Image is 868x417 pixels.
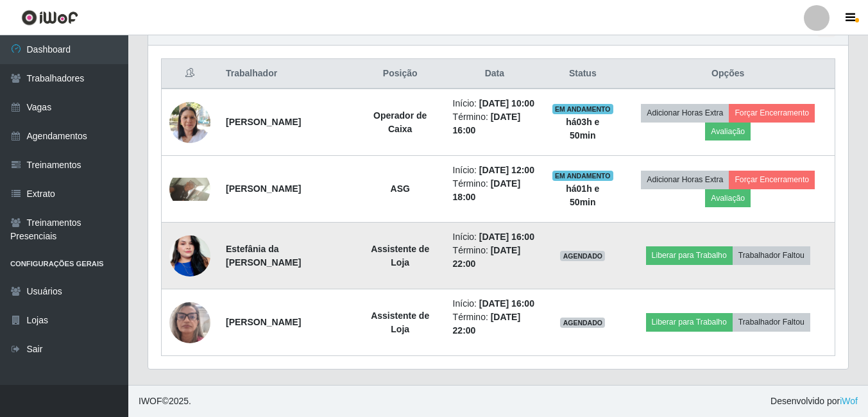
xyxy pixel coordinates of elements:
[371,311,429,334] strong: Assistente de Loja
[729,171,815,189] button: Forçar Encerramento
[840,396,858,406] a: iWof
[729,104,815,122] button: Forçar Encerramento
[646,313,733,331] button: Liberar para Trabalho
[139,395,191,408] span: © 2025 .
[552,171,613,181] span: EM ANDAMENTO
[226,244,301,268] strong: Estefânia da [PERSON_NAME]
[453,164,537,177] li: Início:
[453,177,537,204] li: Término:
[226,183,301,194] strong: [PERSON_NAME]
[445,59,545,89] th: Data
[453,230,537,244] li: Início:
[169,219,210,293] img: 1705535567021.jpeg
[226,317,301,327] strong: [PERSON_NAME]
[453,110,537,137] li: Término:
[733,313,810,331] button: Trabalhador Faltou
[391,183,410,194] strong: ASG
[566,117,599,140] strong: há 03 h e 50 min
[770,395,858,408] span: Desenvolvido por
[169,95,210,149] img: 1726671654574.jpeg
[371,244,429,268] strong: Assistente de Loja
[226,117,301,127] strong: [PERSON_NAME]
[355,59,445,89] th: Posição
[453,297,537,311] li: Início:
[560,251,605,261] span: AGENDADO
[218,59,355,89] th: Trabalhador
[479,165,534,175] time: [DATE] 12:00
[621,59,835,89] th: Opções
[139,396,162,406] span: IWOF
[479,298,534,309] time: [DATE] 16:00
[705,123,751,140] button: Avaliação
[641,171,729,189] button: Adicionar Horas Extra
[169,295,210,350] img: 1713263442145.jpeg
[453,311,537,337] li: Término:
[641,104,729,122] button: Adicionar Horas Extra
[453,97,537,110] li: Início:
[544,59,621,89] th: Status
[169,178,210,201] img: 1757146664616.jpeg
[373,110,427,134] strong: Operador de Caixa
[705,189,751,207] button: Avaliação
[21,10,78,26] img: CoreUI Logo
[733,246,810,264] button: Trabalhador Faltou
[453,244,537,271] li: Término:
[646,246,733,264] button: Liberar para Trabalho
[566,183,599,207] strong: há 01 h e 50 min
[479,232,534,242] time: [DATE] 16:00
[560,318,605,328] span: AGENDADO
[479,98,534,108] time: [DATE] 10:00
[552,104,613,114] span: EM ANDAMENTO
